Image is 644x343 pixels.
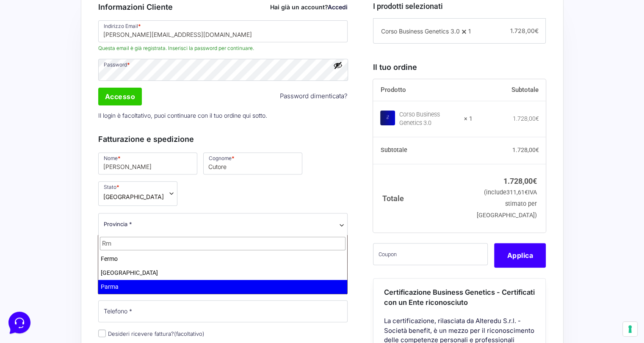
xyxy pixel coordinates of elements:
div: Corso Business Genetics 3.0 [399,111,459,127]
span: € [535,147,539,153]
button: Start a Conversation [14,85,156,102]
li: Parma [98,280,347,294]
span: Find an Answer [14,119,58,125]
span: Your Conversations [14,47,69,54]
input: Indirizzo Email * [98,20,348,42]
button: Home [7,265,59,285]
button: Le tue preferenze relative al consenso per le tecnologie di tracciamento [623,322,637,336]
span: 311,61 [506,189,528,196]
h2: Hello from Marketers 👋 [7,7,142,34]
input: Nome * [98,152,197,174]
span: Provincia [98,213,348,238]
p: Help [131,277,142,285]
strong: × 1 [464,115,473,123]
input: Accesso [98,88,142,105]
p: Home [25,277,40,285]
img: dark [14,61,30,78]
img: dark [41,61,58,78]
bdi: 1.728,00 [512,115,539,122]
span: Certificazione Business Genetics - Certificati con un Ente riconosciuto [384,288,535,307]
bdi: 1.728,00 [503,177,537,185]
span: € [533,177,537,185]
a: Password dimenticata? [280,91,348,101]
span: € [534,27,538,34]
input: Telefono * [98,300,348,322]
span: (facoltativo) [174,330,205,337]
h3: Fatturazione e spedizione [98,133,348,145]
label: Desideri ricevere fattura? [98,330,205,337]
button: Applica [494,243,546,268]
a: Open Help Center [105,119,156,125]
p: Il login è facoltativo, puoi continuare con il tuo ordine qui sotto. [95,107,351,124]
input: Desideri ricevere fattura?(facoltativo) [98,329,106,337]
th: Prodotto [373,79,473,101]
input: Cognome * [203,152,302,174]
span: Questa email è già registrata. Inserisci la password per continuare. [98,44,348,52]
bdi: 1.728,00 [512,147,539,153]
span: Start a Conversation [61,90,119,97]
small: (include IVA stimato per [GEOGRAPHIC_DATA]) [477,189,537,219]
input: Search for an Article... [19,137,138,145]
h3: Informazioni Cliente [98,1,348,13]
span: Corso Business Genetics 3.0 [381,28,459,35]
span: Stato [98,181,177,206]
li: [GEOGRAPHIC_DATA] [98,266,347,280]
button: Messages [59,265,111,285]
div: Hai già un account? [270,3,348,11]
button: Help [111,265,163,285]
span: 1 [468,28,470,35]
input: Coupon [373,243,488,265]
button: Mostra password [333,61,343,70]
p: Messages [73,277,97,285]
iframe: Customerly Messenger Launcher [7,310,32,335]
span: 1.728,00 [510,27,538,34]
span: € [525,189,528,196]
li: Fermo [98,252,347,266]
th: Totale [373,164,473,232]
span: Italia [103,192,164,201]
th: Subtotale [473,79,546,101]
span: € [535,115,539,122]
h3: I prodotti selezionati [373,0,546,12]
img: Corso Business Genetics 3.0 [380,111,395,125]
a: Accedi [328,3,348,11]
img: dark [27,61,44,78]
span: Provincia * [104,220,132,229]
h3: Il tuo ordine [373,61,546,73]
th: Subtotale [373,137,473,164]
